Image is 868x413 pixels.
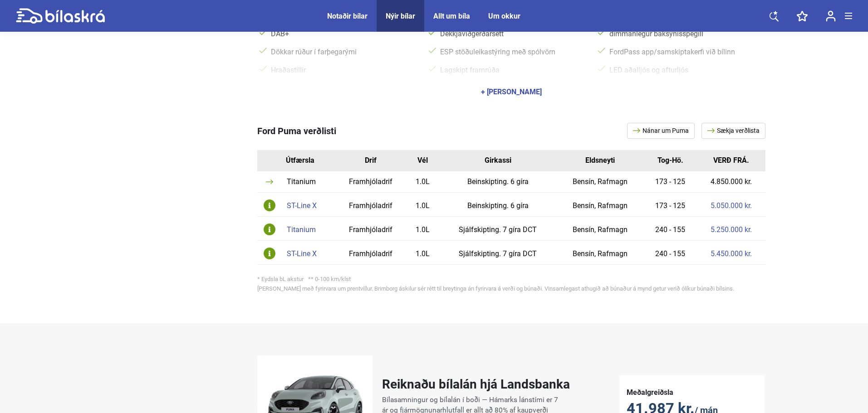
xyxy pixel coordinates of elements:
a: Sækja verðlista [701,123,765,139]
td: Bensín, Rafmagn [557,241,643,265]
a: 5.250.000 kr. [711,226,752,233]
td: Sjálfskipting. 7 gíra DCT [439,241,557,265]
td: Beinskipting. 6 gíra [439,171,557,193]
td: 240 - 155 [643,217,697,241]
td: Beinskipting. 6 gíra [439,193,557,217]
div: Vél [413,157,432,164]
td: Bensín, Rafmagn [557,193,643,217]
div: Útfærsla [286,157,335,164]
img: arrow.svg [633,128,642,133]
td: 173 - 125 [643,171,697,193]
td: 1.0L [406,193,439,217]
div: Titanium [287,178,331,185]
span: Ford Puma verðlisti [257,126,336,136]
div: [PERSON_NAME] með fyrirvara um prentvillur. Brimborg áskilur sér rétt til breytinga án fyrirvara ... [257,286,765,292]
img: arrow.svg [707,128,717,133]
td: 173 - 125 [643,193,697,217]
td: Bensín, Rafmagn [557,217,643,241]
a: Nánar um Puma [627,123,695,139]
a: 4.850.000 kr. [711,178,752,185]
td: Framhjóladrif [335,193,406,217]
td: Framhjóladrif [335,217,406,241]
img: info-icon.svg [264,224,275,235]
h5: Meðalgreiðsla [627,388,757,397]
a: 5.050.000 kr. [711,202,752,209]
td: Framhjóladrif [335,171,406,193]
div: ST-Line X [287,202,331,209]
th: Id [257,150,282,171]
div: + [PERSON_NAME] [481,88,542,96]
div: * Eydsla bL akstur [257,276,765,282]
a: Um okkur [488,12,520,20]
img: info-icon.svg [264,199,275,211]
div: Girkassi [446,157,550,164]
a: Nýir bílar [386,12,415,20]
span: ** 0-100 km/klst [308,276,351,282]
a: 5.450.000 kr. [711,250,752,258]
td: 1.0L [406,171,439,193]
div: ST-Line X [287,250,331,258]
div: Drif [342,157,399,164]
div: VERÐ FRÁ. [704,157,758,164]
h2: Reiknaðu bílalán hjá Landsbanka [382,377,570,392]
a: Notaðir bílar [327,12,368,20]
div: Titanium [287,226,331,233]
td: 1.0L [406,241,439,265]
img: arrow.svg [266,180,273,184]
td: Sjálfskipting. 7 gíra DCT [439,217,557,241]
img: user-login.svg [826,10,836,22]
div: Eldsneyti [564,157,637,164]
img: info-icon.svg [264,248,275,259]
a: Allt um bíla [433,12,470,20]
td: 240 - 155 [643,241,697,265]
td: Bensín, Rafmagn [557,171,643,193]
td: 1.0L [406,217,439,241]
div: Tog-Hö. [650,157,690,164]
td: Framhjóladrif [335,241,406,265]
